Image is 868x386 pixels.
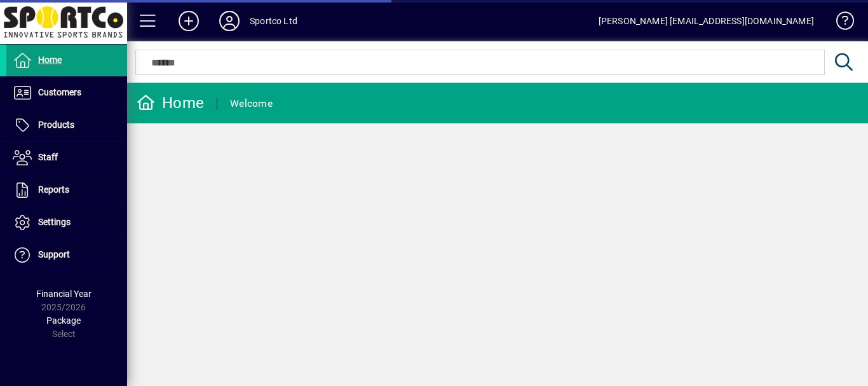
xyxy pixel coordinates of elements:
div: Welcome [230,93,273,114]
div: Sportco Ltd [250,11,297,31]
a: Reports [6,174,127,206]
span: Financial Year [36,289,92,299]
span: Package [46,315,81,326]
a: Settings [6,207,127,238]
a: Products [6,109,127,141]
span: Support [38,249,70,259]
a: Knowledge Base [827,3,852,44]
span: Staff [38,152,58,162]
button: Profile [209,10,250,32]
span: Home [38,55,62,65]
span: Settings [38,217,71,227]
span: Products [38,120,74,130]
a: Support [6,239,127,271]
button: Add [168,10,209,32]
span: Reports [38,184,69,195]
a: Customers [6,77,127,109]
a: Staff [6,142,127,174]
span: Customers [38,87,81,97]
div: [PERSON_NAME] [EMAIL_ADDRESS][DOMAIN_NAME] [599,11,814,31]
div: Home [137,93,204,113]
